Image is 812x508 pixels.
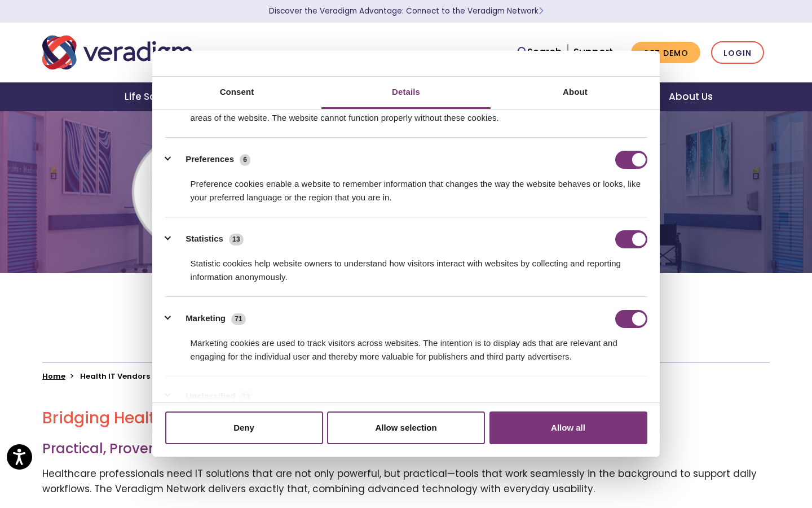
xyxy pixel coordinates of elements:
[165,310,253,328] button: Marketing (71)
[491,77,660,109] a: About
[42,441,770,457] h3: Practical, Proven Tools for Everyday Operations
[186,233,223,246] label: Statistics
[165,151,258,169] button: Preferences (6)
[711,41,764,64] a: Login
[186,312,226,325] label: Marketing
[321,77,491,109] a: Details
[165,389,261,404] button: Unclassified (13)
[518,45,562,60] a: Search
[269,6,544,16] a: Discover the Veradigm Advantage: Connect to the Veradigm NetworkLearn More
[42,466,770,497] p: Healthcare professionals need IT solutions that are not only powerful, but practical—tools that w...
[165,230,251,248] button: Statistics (13)
[42,371,65,382] a: Home
[655,82,726,111] a: About Us
[42,34,197,71] img: Veradigm logo
[152,77,321,109] a: Consent
[111,82,205,111] a: Life Sciences
[165,411,323,444] button: Deny
[539,6,544,16] span: Learn More
[165,169,647,204] div: Preference cookies enable a website to remember information that changes the way the website beha...
[165,248,647,284] div: Statistic cookies help website owners to understand how visitors interact with websites by collec...
[595,438,798,494] iframe: Drift Chat Widget
[165,328,647,364] div: Marketing cookies are used to track visitors across websites. The intention is to display ads tha...
[42,409,770,428] h2: Bridging Healthcare and IT with Real-World Solutions
[573,45,613,59] a: Support
[186,153,234,166] label: Preferences
[631,42,700,64] a: Get Demo
[327,411,485,444] button: Allow selection
[489,411,647,444] button: Allow all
